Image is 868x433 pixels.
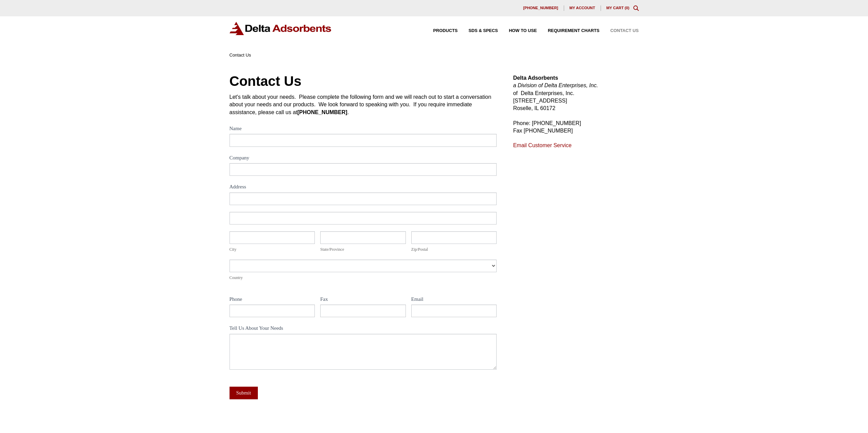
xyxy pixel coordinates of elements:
a: Requirement Charts [537,29,599,33]
p: of Delta Enterprises, Inc. [STREET_ADDRESS] Roselle, IL 60172 [513,74,638,112]
span: [PHONE_NUMBER] [523,6,558,10]
img: Delta Adsorbents [230,22,332,35]
a: How to Use [498,29,537,33]
label: Fax [320,295,406,305]
span: 0 [626,6,628,10]
p: Phone: [PHONE_NUMBER] Fax [PHONE_NUMBER] [513,120,638,135]
div: Address [230,183,497,192]
strong: [PHONE_NUMBER] [297,109,348,115]
span: How to Use [509,29,537,33]
div: Toggle Modal Content [633,5,639,11]
a: Email Customer Service [513,142,572,148]
span: Contact Us [230,52,251,58]
h1: Contact Us [230,74,497,88]
a: My account [564,5,601,11]
label: Company [230,154,497,164]
div: City [230,246,315,253]
a: [PHONE_NUMBER] [518,5,564,11]
a: Contact Us [600,29,639,33]
label: Name [230,124,497,134]
span: My account [570,6,595,10]
label: Email [411,295,497,305]
span: Requirement Charts [548,29,599,33]
a: My Cart (0) [606,6,630,10]
span: Contact Us [610,29,639,33]
label: Tell Us About Your Needs [230,324,497,334]
span: SDS & SPECS [469,29,498,33]
span: Products [433,29,458,33]
div: State/Province [320,246,406,253]
div: Zip/Postal [411,246,497,253]
button: Submit [230,387,258,399]
em: a Division of Delta Enterprises, Inc. [513,82,598,88]
a: SDS & SPECS [458,29,498,33]
a: Products [422,29,458,33]
div: Let's talk about your needs. Please complete the following form and we will reach out to start a ... [230,93,497,116]
label: Phone [230,295,315,305]
div: Country [230,274,497,281]
strong: Delta Adsorbents [513,75,558,81]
